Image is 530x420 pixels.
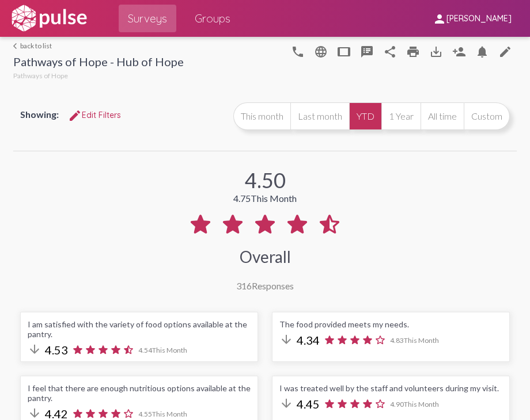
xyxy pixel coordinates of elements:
mat-icon: edit [498,45,512,59]
div: 4.50 [245,167,286,193]
span: 4.45 [297,397,320,411]
mat-icon: language [291,45,305,59]
div: Overall [240,247,291,266]
mat-icon: Edit Filters [68,109,82,123]
span: 4.90 [390,400,439,408]
div: Responses [236,280,294,291]
button: Edit FiltersEdit Filters [59,105,130,125]
span: This Month [152,346,187,354]
div: I feel that there are enough nutritious options available at the pantry. [28,383,251,403]
mat-icon: Bell [475,45,489,59]
span: Pathways of Hope [13,71,68,80]
span: 316 [236,280,252,291]
button: tablet [332,40,355,63]
div: 4.75 [233,193,297,204]
mat-icon: language [314,45,328,59]
span: This Month [152,410,187,418]
button: language [309,40,332,63]
a: back to list [13,41,184,50]
mat-icon: Person [452,45,466,59]
mat-icon: person [433,12,446,26]
button: Download [425,40,448,63]
span: This Month [404,336,439,345]
span: Surveys [128,8,167,29]
div: I was treated well by the staff and volunteers during my visit. [279,383,502,393]
div: Pathways of Hope - Hub of Hope [13,55,184,71]
a: edit [494,40,517,63]
button: Custom [464,102,510,130]
button: All time [421,102,464,130]
span: This Month [404,400,439,408]
a: Surveys [119,5,176,32]
button: Person [448,40,471,63]
mat-icon: print [406,45,420,59]
button: Last month [290,102,349,130]
button: YTD [349,102,381,130]
mat-icon: tablet [337,45,351,59]
span: 4.34 [297,333,320,347]
a: print [402,40,425,63]
button: Share [378,40,402,63]
button: 1 Year [381,102,421,130]
mat-icon: arrow_downward [279,333,293,346]
img: white-logo.svg [9,4,89,33]
mat-icon: Download [429,45,443,59]
mat-icon: arrow_back_ios [13,43,20,49]
span: Showing: [20,109,59,120]
span: 4.54 [138,346,187,354]
mat-icon: Share [383,45,397,59]
span: 4.55 [138,410,187,418]
button: Bell [471,40,494,63]
button: [PERSON_NAME] [423,7,521,29]
mat-icon: speaker_notes [360,45,374,59]
span: Groups [195,8,230,29]
mat-icon: arrow_downward [28,406,41,420]
div: I am satisfied with the variety of food options available at the pantry. [28,319,251,339]
div: The food provided meets my needs. [279,319,502,329]
button: This month [233,102,290,130]
a: Groups [185,5,240,32]
mat-icon: arrow_downward [279,396,293,410]
mat-icon: arrow_downward [28,342,41,356]
button: speaker_notes [355,40,378,63]
span: Edit Filters [68,110,121,120]
span: This Month [251,193,297,204]
span: 4.53 [45,343,68,357]
span: [PERSON_NAME] [446,14,512,24]
button: language [286,40,309,63]
span: 4.83 [390,336,439,345]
